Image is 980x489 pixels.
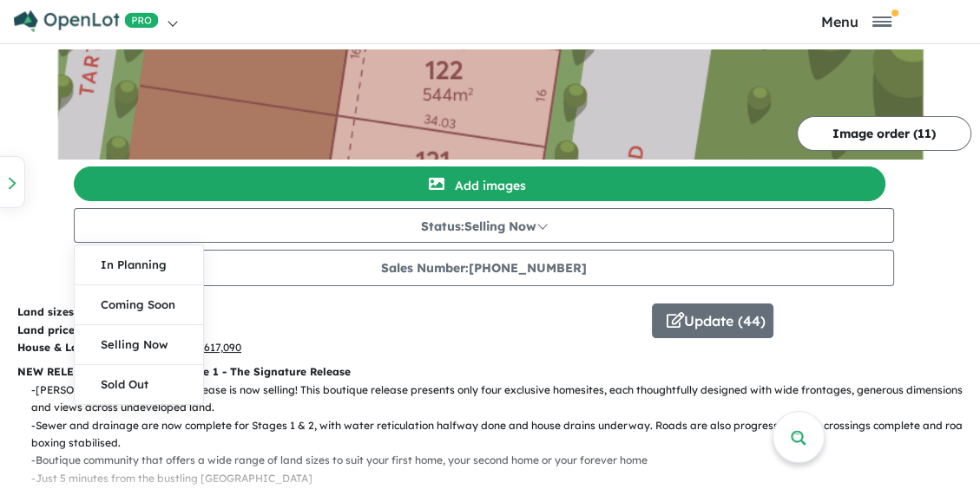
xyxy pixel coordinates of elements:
[17,363,963,381] p: NEW RELEASE: NEW Release! Stage 1 - The Signature Release
[652,303,773,338] button: Update (44)
[31,452,977,469] p: - Boutique community that offers a wide range of land sizes to suit your first home, your second ...
[737,13,976,29] button: Toggle navigation
[17,305,74,318] b: Land sizes
[198,341,241,354] u: $ 617,090
[797,116,971,151] button: Image order (11)
[31,417,977,453] p: - Sewer and drainage are now complete for Stages 1 & 2, with water reticulation halfway done and ...
[74,166,885,201] button: Add images
[17,303,639,321] p: from
[31,381,977,417] p: - [PERSON_NAME]’s Signature Release is now selling! This boutique release presents only four excl...
[74,250,894,286] button: Sales Number:[PHONE_NUMBER]
[14,10,159,32] img: Openlot PRO Logo White
[75,365,203,404] button: Sold Out
[17,322,639,339] p: start from
[17,339,639,356] p: Bed Bath Car from
[17,323,80,336] b: Land prices
[17,341,95,354] b: House & Land:
[31,470,977,487] p: - Just 5 minutes from the bustling [GEOGRAPHIC_DATA]
[75,245,203,285] button: In Planning
[75,325,203,365] button: Selling Now
[75,285,203,325] button: Coming Soon
[74,208,894,243] button: Status:Selling Now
